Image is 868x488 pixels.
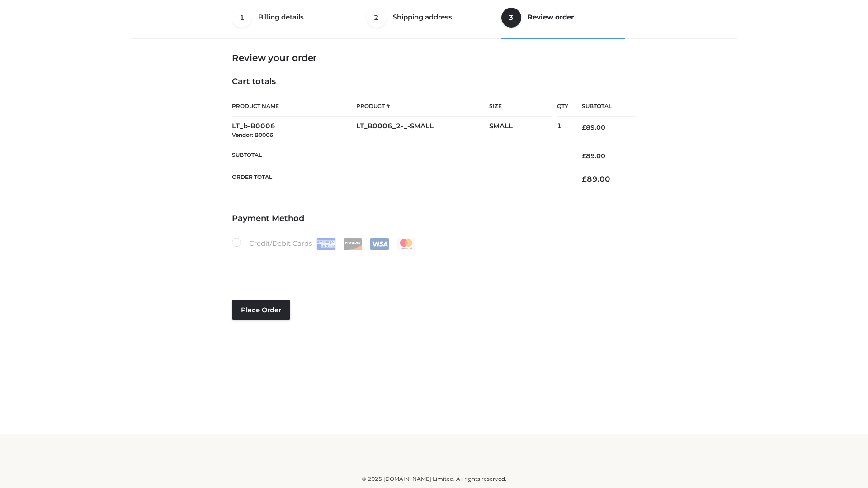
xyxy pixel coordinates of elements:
div: © 2025 [DOMAIN_NAME] Limited. All rights reserved. [134,474,734,483]
td: LT_B0006_2-_-SMALL [356,117,489,145]
img: Mastercard [396,238,416,250]
button: Place order [232,300,290,320]
th: Size [489,96,552,117]
td: SMALL [489,117,557,145]
span: £ [582,123,586,131]
small: Vendor: B0006 [232,131,273,138]
h4: Payment Method [232,214,636,224]
th: Subtotal [232,145,568,167]
th: Product # [356,96,489,117]
th: Qty [557,96,568,117]
h4: Cart totals [232,77,636,87]
bdi: 89.00 [582,152,605,160]
th: Order Total [232,167,568,191]
label: Credit/Debit Cards [232,238,417,250]
td: LT_b-B0006 [232,117,356,145]
bdi: 89.00 [582,123,605,131]
img: Visa [370,238,389,250]
bdi: 89.00 [582,174,610,183]
img: Discover [343,238,363,250]
th: Product Name [232,96,356,117]
span: £ [582,174,587,183]
h3: Review your order [232,52,636,63]
iframe: Secure payment input frame [230,248,634,281]
span: £ [582,152,586,160]
td: 1 [557,117,568,145]
img: Amex [316,238,336,250]
th: Subtotal [568,96,636,117]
